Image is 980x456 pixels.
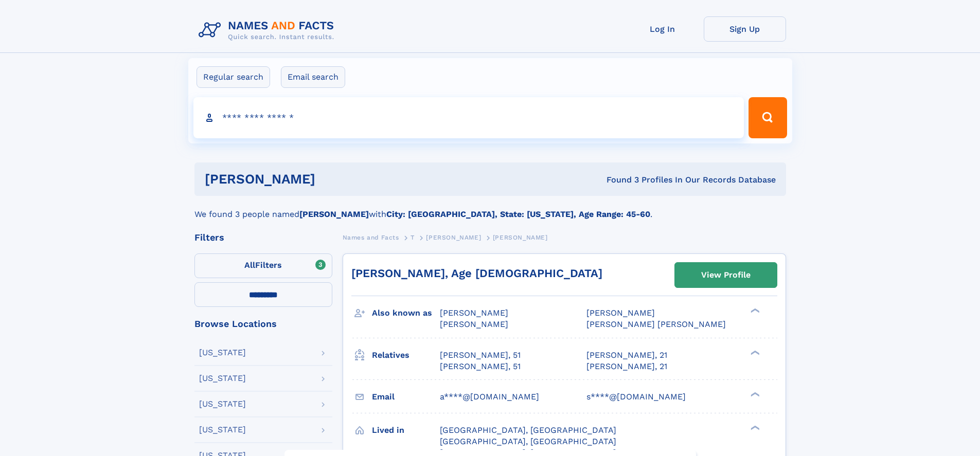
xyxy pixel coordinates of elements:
[586,350,667,361] a: [PERSON_NAME], 21
[193,97,744,138] input: search input
[372,422,440,439] h3: Lived in
[372,388,440,406] h3: Email
[281,66,345,88] label: Email search
[343,231,399,244] a: Names and Facts
[194,253,332,278] label: Filters
[199,426,246,434] div: [US_STATE]
[440,319,508,329] span: [PERSON_NAME]
[748,391,760,397] div: ❯
[205,173,461,186] h1: [PERSON_NAME]
[372,346,440,364] h3: Relatives
[440,361,521,372] a: [PERSON_NAME], 51
[440,308,508,318] span: [PERSON_NAME]
[426,234,481,241] span: [PERSON_NAME]
[440,436,616,446] span: [GEOGRAPHIC_DATA], [GEOGRAPHIC_DATA]
[493,234,548,241] span: [PERSON_NAME]
[199,349,246,357] div: [US_STATE]
[194,16,343,44] img: Logo Names and Facts
[351,267,602,280] a: [PERSON_NAME], Age [DEMOGRAPHIC_DATA]
[701,263,751,287] div: View Profile
[411,234,415,241] span: T
[675,263,777,287] a: View Profile
[386,209,650,219] b: City: [GEOGRAPHIC_DATA], State: [US_STATE], Age Range: 45-60
[440,350,521,361] a: [PERSON_NAME], 51
[621,16,704,42] a: Log In
[372,304,440,322] h3: Also known as
[411,231,415,244] a: T
[586,319,726,329] span: [PERSON_NAME] [PERSON_NAME]
[749,97,787,138] button: Search Button
[704,16,786,42] a: Sign Up
[199,374,246,382] div: [US_STATE]
[426,231,481,244] a: [PERSON_NAME]
[199,400,246,408] div: [US_STATE]
[194,319,332,329] div: Browse Locations
[461,174,776,186] div: Found 3 Profiles In Our Records Database
[197,66,270,88] label: Regular search
[299,209,369,219] b: [PERSON_NAME]
[586,308,655,318] span: [PERSON_NAME]
[748,307,760,314] div: ❯
[440,425,616,435] span: [GEOGRAPHIC_DATA], [GEOGRAPHIC_DATA]
[748,349,760,356] div: ❯
[586,361,667,372] a: [PERSON_NAME], 21
[194,233,332,242] div: Filters
[244,260,255,270] span: All
[194,196,786,221] div: We found 3 people named with .
[748,424,760,431] div: ❯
